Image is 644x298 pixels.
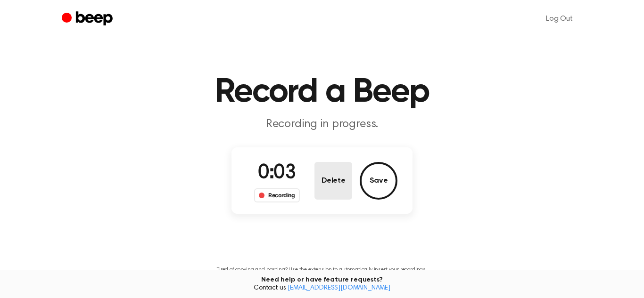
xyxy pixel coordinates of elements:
[6,284,638,293] span: Contact us
[141,117,503,132] p: Recording in progress.
[537,8,582,30] a: Log Out
[217,266,427,274] p: Tired of copying and pasting? Use the extension to automatically insert your recordings.
[314,162,352,200] button: Delete Audio Record
[360,162,397,200] button: Save Audio Record
[81,75,563,109] h1: Record a Beep
[62,10,115,28] a: Beep
[288,285,390,291] a: [EMAIL_ADDRESS][DOMAIN_NAME]
[254,188,300,202] div: Recording
[258,163,296,183] span: 0:03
